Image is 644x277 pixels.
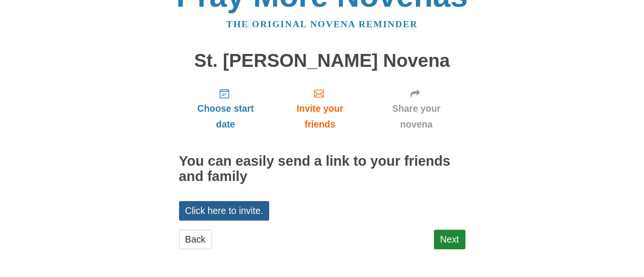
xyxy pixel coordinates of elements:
[179,51,465,71] h1: St. [PERSON_NAME] Novena
[282,101,358,132] span: Invite your friends
[179,80,273,137] a: Choose start date
[368,80,465,137] a: Share your novena
[179,230,212,249] a: Back
[434,230,465,249] a: Next
[272,80,367,137] a: Invite your friends
[179,154,465,184] h2: You can easily send a link to your friends and family
[377,101,456,132] span: Share your novena
[189,101,263,132] span: Choose start date
[179,201,270,221] a: Click here to invite.
[226,19,418,29] a: The original novena reminder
